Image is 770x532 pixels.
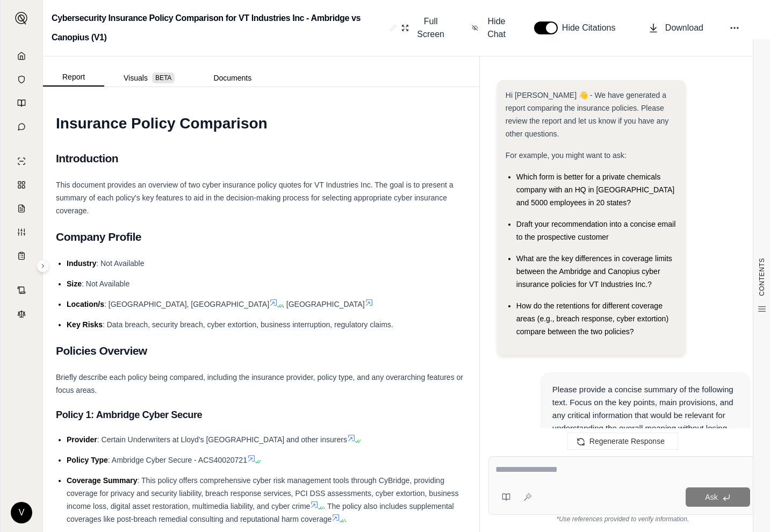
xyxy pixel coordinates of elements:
[282,300,365,308] span: , [GEOGRAPHIC_DATA]
[56,109,466,139] h1: Insurance Policy Comparison
[467,11,513,45] button: Hide Chat
[7,150,36,172] a: Single Policy
[516,254,672,289] span: What are the key differences in coverage limits between the Ambridge and Canopius cyber insurance...
[82,279,129,288] span: : Not Available
[43,68,104,87] button: Report
[67,300,104,308] span: Location/s
[67,476,459,511] span: : This policy offers comprehensive cyber risk management tools through CyBridge, providing covera...
[665,21,703,34] span: Download
[567,433,678,450] button: Regenerate Response
[56,405,466,425] h3: Policy 1: Ambridge Cyber Secure
[7,116,36,138] a: Chat
[152,73,175,83] span: BETA
[344,515,347,523] span: .
[644,17,708,39] button: Download
[67,320,103,329] span: Key Risks
[7,279,36,301] a: Contract Analysis
[194,69,271,87] button: Documents
[56,147,466,170] h2: Introduction
[11,8,32,29] button: Expand sidebar
[56,226,466,248] h2: Company Profile
[104,300,269,308] span: : [GEOGRAPHIC_DATA], [GEOGRAPHIC_DATA]
[37,260,49,272] button: Expand sidebar
[7,221,36,243] a: Custom Report
[67,279,82,288] span: Size
[67,435,97,444] span: Provider
[67,456,108,464] span: Policy Type
[552,383,738,448] div: Please provide a concise summary of the following text. Focus on the key points, main provisions,...
[485,15,508,41] span: Hide Chat
[488,515,757,523] div: *Use references provided to verify information.
[516,301,668,336] span: How do the retentions for different coverage areas (e.g., breach response, cyber extortion) compa...
[7,198,36,219] a: Claim Coverage
[7,92,36,114] a: Prompt Library
[415,15,446,41] span: Full Screen
[11,502,32,523] div: V
[7,45,36,67] a: Home
[705,493,717,501] span: Ask
[562,21,622,34] span: Hide Citations
[758,258,766,296] span: CONTENTS
[516,220,675,241] span: Draft your recommendation into a concise email to the prospective customer
[506,91,669,138] span: Hi [PERSON_NAME] 👋 - We have generated a report comparing the insurance policies. Please review t...
[67,476,138,485] span: Coverage Summary
[96,259,144,268] span: : Not Available
[7,174,36,196] a: Policy Comparisons
[516,172,674,207] span: Which form is better for a private chemicals company with an HQ in [GEOGRAPHIC_DATA] and 5000 emp...
[397,11,450,45] button: Full Screen
[15,12,28,25] img: Expand sidebar
[506,151,627,160] span: For example, you might want to ask:
[589,437,665,445] span: Regenerate Response
[67,259,96,268] span: Industry
[97,435,347,444] span: : Certain Underwriters at Lloyd's [GEOGRAPHIC_DATA] and other insurers
[7,245,36,267] a: Coverage Table
[103,320,393,329] span: : Data breach, security breach, cyber extortion, business interruption, regulatory claims.
[56,181,454,215] span: This document provides an overview of two cyber insurance policy quotes for VT Industries Inc. Th...
[7,69,36,90] a: Documents Vault
[686,487,750,507] button: Ask
[56,373,463,394] span: Briefly describe each policy being compared, including the insurance provider, policy type, and a...
[52,9,385,47] h2: Cybersecurity Insurance Policy Comparison for VT Industries Inc - Ambridge vs Canopius (V1)
[7,303,36,325] a: Legal Search Engine
[56,340,466,362] h2: Policies Overview
[108,456,247,464] span: : Ambridge Cyber Secure - ACS40020721
[104,69,194,87] button: Visuals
